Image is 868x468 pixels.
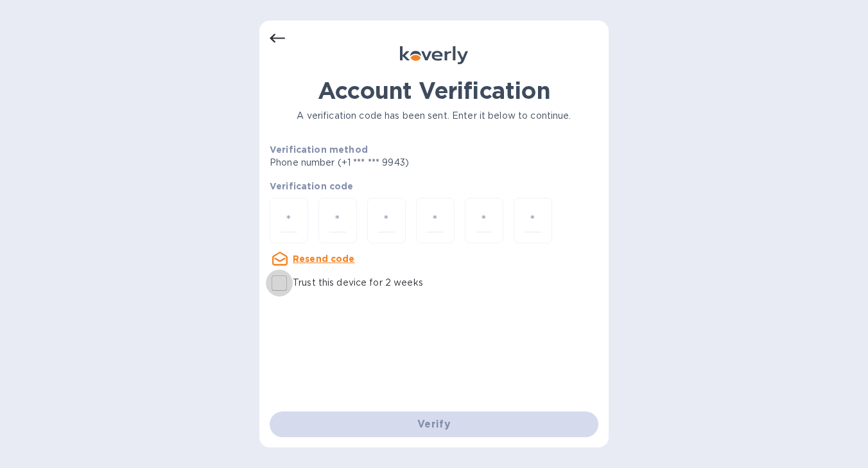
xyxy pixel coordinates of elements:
h1: Account Verification [270,77,598,104]
b: Verification method [270,144,368,155]
p: Verification code [270,180,598,193]
u: Resend code [293,254,355,264]
p: Trust this device for 2 weeks [293,276,423,290]
p: Phone number (+1 *** *** 9943) [270,156,507,169]
p: A verification code has been sent. Enter it below to continue. [270,109,598,123]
